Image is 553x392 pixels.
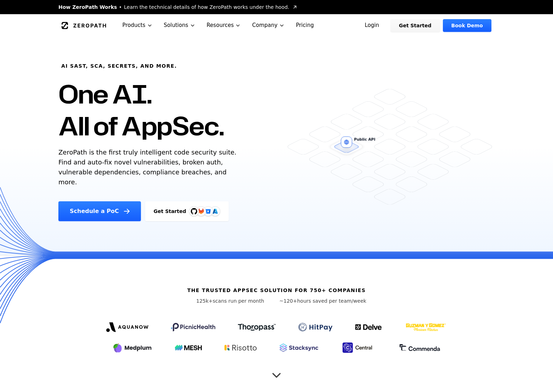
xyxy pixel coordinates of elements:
img: Thoropass [238,324,276,331]
a: Login [356,19,388,32]
nav: Global [50,14,503,37]
button: Solutions [158,14,201,37]
img: Mesh [175,345,202,351]
img: GitHub [191,208,197,214]
svg: Bitbucket [204,207,212,215]
span: 125k+ [196,298,213,304]
h6: AI SAST, SCA, Secrets, and more. [61,62,177,69]
img: Azure [212,208,218,214]
a: Get StartedGitHubGitLabAzure [145,201,229,221]
button: Scroll to next section [269,365,284,379]
span: How ZeroPath Works [58,4,117,11]
a: Pricing [290,14,320,37]
img: GYG [405,319,447,336]
p: scans run per month [187,297,274,304]
button: Resources [201,14,247,37]
img: GitLab [194,204,208,218]
img: Medplum [113,342,152,353]
img: Central [341,341,376,354]
span: ~120+ [279,298,297,304]
a: Schedule a PoC [58,201,141,221]
h1: One AI. All of AppSec. [58,78,224,142]
button: Company [246,14,290,37]
span: Learn the technical details of how ZeroPath works under the hood. [124,4,289,11]
h6: The trusted AppSec solution for 750+ companies [187,287,366,294]
a: How ZeroPath WorksLearn the technical details of how ZeroPath works under the hood. [58,4,298,11]
p: ZeroPath is the first truly intelligent code security suite. Find and auto-fix novel vulnerabilit... [58,147,240,187]
a: Get Started [390,19,440,32]
img: Stacksync [279,343,318,352]
button: Products [117,14,158,37]
a: Book Demo [443,19,491,32]
p: hours saved per team/week [279,297,366,304]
